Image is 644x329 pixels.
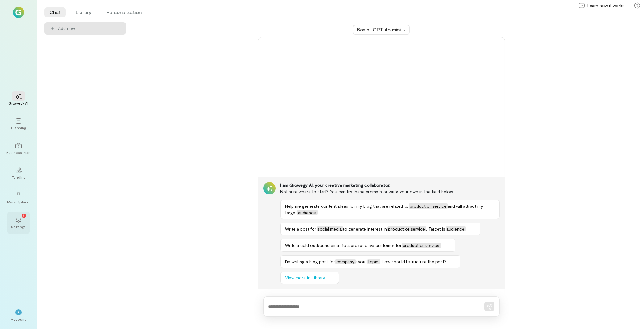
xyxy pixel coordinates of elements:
span: Write a cold outbound email to a prospective customer for [285,243,402,248]
a: Planning [7,113,30,135]
div: Growegy AI [9,101,29,106]
span: about [356,259,367,264]
span: . Target is [426,226,446,231]
button: Help me generate content ideas for my blog that are related toproduct or serviceand will attract ... [280,200,500,219]
div: Account [11,317,26,322]
li: Library [71,7,97,17]
span: I’m writing a blog post for [285,259,335,264]
a: Funding [7,162,30,185]
span: View more in Library [285,275,325,281]
span: company [335,259,356,264]
span: product or service [409,203,448,209]
div: Marketplace [7,199,30,204]
span: audience [297,210,318,215]
a: Growegy AI [7,88,30,110]
span: Write a post for [285,226,317,231]
span: . [466,226,467,231]
div: Settings [11,224,26,229]
span: Add new [58,25,121,31]
li: Personalization [102,7,147,17]
div: I am Growegy AI, your creative marketing collaborator. [280,182,500,188]
span: Help me generate content ideas for my blog that are related to [285,203,409,209]
span: 1 [23,213,24,218]
div: Planning [11,125,26,130]
a: Marketplace [7,187,30,209]
a: Settings [7,212,30,234]
span: product or service [387,226,426,231]
button: View more in Library [280,272,339,284]
span: product or service [402,243,441,248]
span: . How should I structure the post? [380,259,447,264]
div: Not sure where to start? You can try these prompts or write your own in the field below. [280,188,500,195]
span: to generate interest in [343,226,387,231]
button: I’m writing a blog post forcompanyabouttopic. How should I structure the post? [280,255,460,268]
span: topic [367,259,380,264]
button: Write a cold outbound email to a prospective customer forproduct or service. [280,239,455,252]
button: Write a post forsocial mediato generate interest inproduct or service. Target isaudience. [280,223,480,235]
span: . [441,243,442,248]
span: . [318,210,318,215]
span: audience [446,226,466,231]
li: Chat [44,7,66,17]
span: and will attract my target [285,203,483,215]
div: Basic · GPT‑4o‑mini [357,27,401,33]
div: Business Plan [6,150,31,155]
div: *Account [7,304,30,327]
span: Learn how it works [587,2,625,9]
div: Funding [12,175,25,180]
a: Business Plan [7,138,30,160]
span: social media [317,226,343,231]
